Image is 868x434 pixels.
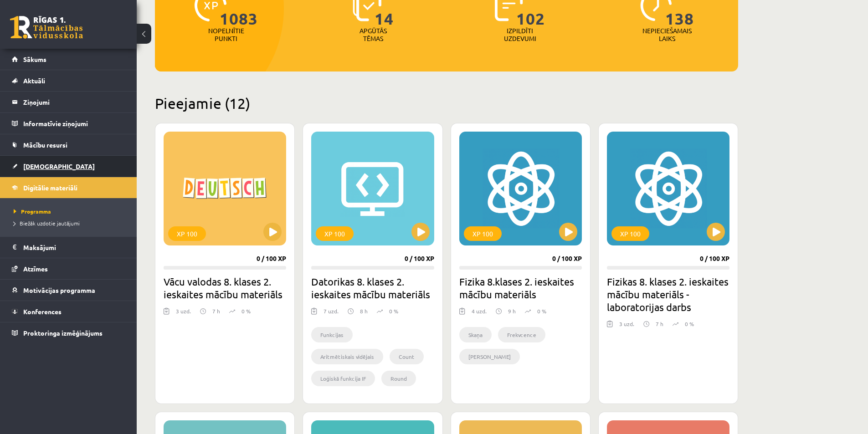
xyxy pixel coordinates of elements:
p: Apgūtās tēmas [355,27,391,42]
a: Ziņojumi [12,92,125,112]
span: Konferences [23,307,62,316]
a: Atzīmes [12,258,125,279]
p: Izpildīti uzdevumi [502,27,538,42]
legend: Informatīvie ziņojumi [23,113,125,134]
div: 3 uzd. [619,320,634,333]
span: Sākums [23,55,46,63]
div: XP 100 [464,226,502,241]
div: XP 100 [316,226,354,241]
a: Programma [14,207,128,215]
p: 9 h [508,307,516,315]
span: Programma [14,208,51,215]
legend: Ziņojumi [23,92,125,112]
p: 0 % [241,307,251,315]
li: Round [381,371,416,386]
span: Mācību resursi [23,141,67,149]
span: Digitālie materiāli [23,184,77,192]
legend: Maksājumi [23,237,125,258]
li: Funkcijas [311,327,353,342]
span: Atzīmes [23,265,48,273]
div: XP 100 [611,226,649,241]
a: Sākums [12,49,125,70]
li: Aritmētiskais vidējais [311,349,383,364]
div: 3 uzd. [176,307,191,321]
a: [DEMOGRAPHIC_DATA] [12,156,125,177]
h2: Vācu valodas 8. klases 2. ieskaites mācību materiāls [164,275,286,301]
li: Loģiskā funkcija IF [311,371,375,386]
h2: Fizika 8.klases 2. ieskaites mācību materiāls [459,275,582,301]
span: Aktuāli [23,77,45,85]
a: Aktuāli [12,70,125,91]
h2: Pieejamie (12) [155,94,738,112]
a: Informatīvie ziņojumi [12,113,125,134]
li: [PERSON_NAME] [459,349,520,364]
span: [DEMOGRAPHIC_DATA] [23,162,95,170]
a: Biežāk uzdotie jautājumi [14,219,128,227]
p: 7 h [212,307,220,315]
p: 8 h [360,307,368,315]
a: Digitālie materiāli [12,177,125,198]
a: Mācību resursi [12,134,125,155]
p: 0 % [537,307,546,315]
span: Biežāk uzdotie jautājumi [14,220,80,227]
a: Maksājumi [12,237,125,258]
p: 0 % [389,307,398,315]
span: Motivācijas programma [23,286,95,294]
div: XP 100 [168,226,206,241]
a: Rīgas 1. Tālmācības vidusskola [10,16,83,39]
div: 4 uzd. [472,307,487,321]
a: Motivācijas programma [12,280,125,301]
span: Proktoringa izmēģinājums [23,329,103,337]
li: Count [390,349,424,364]
p: Nepieciešamais laiks [642,27,692,42]
li: Frekvcence [498,327,545,342]
a: Konferences [12,301,125,322]
div: 7 uzd. [324,307,339,321]
a: Proktoringa izmēģinājums [12,322,125,343]
h2: Fizikas 8. klases 2. ieskaites mācību materiāls - laboratorijas darbs [607,275,729,313]
h2: Datorikas 8. klases 2. ieskaites mācību materiāls [311,275,434,301]
p: Nopelnītie punkti [208,27,244,42]
li: Skaņa [459,327,492,342]
p: 0 % [685,320,694,328]
p: 7 h [656,320,663,328]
